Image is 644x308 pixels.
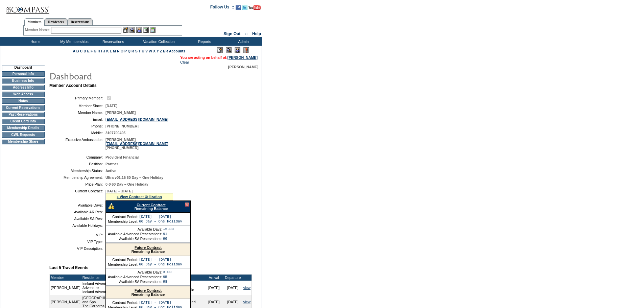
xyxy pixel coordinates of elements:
[160,49,162,53] a: Z
[137,203,165,207] a: Current Contract
[87,49,90,53] a: E
[105,142,168,146] a: [EMAIL_ADDRESS][DOMAIN_NAME]
[139,258,182,262] td: [DATE] - [DATE]
[210,4,234,12] td: Follow Us ::
[163,232,174,236] td: 91
[108,219,138,223] td: Membership Level:
[243,286,251,290] a: view
[81,281,179,295] td: Iceland Adventure - [GEOGRAPHIC_DATA]: Fire and Ice Adventure Iceland Adventure Unit 1
[245,31,248,36] span: ::
[108,301,138,305] td: Contract Period:
[76,49,79,53] a: B
[242,7,247,11] a: Follow us on Twitter
[163,270,172,274] td: 3.00
[113,49,116,53] a: M
[157,49,159,53] a: Y
[108,215,138,219] td: Contract Period:
[163,49,185,53] a: ER Accounts
[205,281,223,295] td: [DATE]
[52,182,103,186] td: Price Plan:
[108,258,138,262] td: Contract Period:
[139,215,182,219] td: [DATE] - [DATE]
[217,47,223,53] img: Edit Mode
[108,227,162,231] td: Available Days:
[123,27,128,33] img: b_edit.gif
[136,27,142,33] img: Impersonate
[108,203,114,209] img: There are insufficient days and/or tokens to cover this reservation
[52,131,103,135] td: Mobile:
[52,210,103,214] td: Available AR Res:
[108,237,162,241] td: Available SA Reservations:
[91,49,93,53] a: F
[105,138,168,150] span: [PERSON_NAME] [PHONE_NUMBER]
[226,47,232,53] img: View Mode
[2,78,45,84] td: Business Info
[52,124,103,128] td: Phone:
[49,69,184,82] img: pgTtlDashboard.gif
[150,27,156,33] img: b_calculator.gif
[52,95,103,101] td: Primary Member:
[139,49,141,53] a: T
[2,85,45,90] td: Address Info
[143,27,149,33] img: Reservations
[139,219,182,223] td: 60 Day – One Holiday
[2,98,45,104] td: Notes
[223,281,242,295] td: [DATE]
[52,175,103,180] td: Membership Agreement:
[117,195,162,199] a: » View Contract Utilization
[248,7,261,11] a: Subscribe to our YouTube Channel
[50,275,81,281] td: Member
[205,275,223,281] td: Arrival
[2,92,45,97] td: Web Access
[52,223,103,228] td: Available Holidays:
[101,49,102,53] a: I
[105,131,125,135] span: 3107700405
[132,49,134,53] a: R
[163,275,172,279] td: 95
[105,175,163,180] span: Ultra v01.15 60 Day – One Holiday
[236,5,241,10] img: Become our fan on Facebook
[223,31,240,36] a: Sign Out
[50,281,81,295] td: [PERSON_NAME]
[153,49,156,53] a: X
[135,245,162,250] a: Future Contract
[223,275,242,281] td: Departure
[52,162,103,166] td: Position:
[52,117,103,121] td: Email:
[110,49,112,53] a: L
[81,275,179,281] td: Residence
[105,162,118,166] span: Partner
[108,232,162,236] td: Available Advanced Reservations:
[149,49,152,53] a: W
[105,111,136,115] span: [PERSON_NAME]
[52,104,103,108] td: Member Since:
[106,243,190,256] div: Remaining Balance
[52,111,103,115] td: Member Name:
[228,55,258,60] a: [PERSON_NAME]
[52,246,103,251] td: VIP Description:
[54,37,93,46] td: My Memberships
[2,71,45,77] td: Personal Info
[178,281,205,295] td: Space Available
[45,18,67,25] a: Residences
[163,227,174,231] td: -3.00
[106,201,190,213] div: Remaining Balance
[106,49,109,53] a: K
[129,27,135,33] img: View
[117,49,120,53] a: N
[49,265,88,270] b: Last 5 Travel Events
[67,18,93,25] a: Reservations
[103,49,105,53] a: J
[124,49,127,53] a: P
[2,112,45,117] td: Past Reservations
[52,203,103,207] td: Available Days:
[163,280,172,284] td: 98
[94,49,96,53] a: G
[2,132,45,138] td: CWL Requests
[139,262,182,266] td: 60 Day – One Holiday
[49,83,97,88] b: Member Account Details
[52,155,103,159] td: Company:
[105,169,116,173] span: Active
[180,55,258,60] span: You are acting on behalf of:
[121,49,123,53] a: O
